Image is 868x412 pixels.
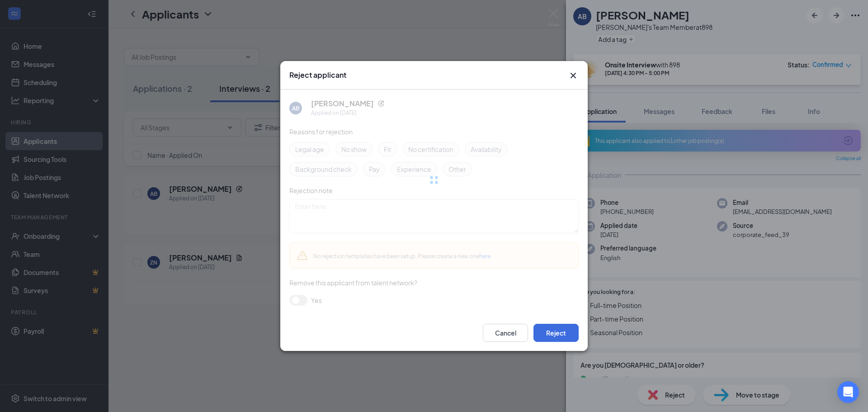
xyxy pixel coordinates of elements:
button: Reject [533,324,579,342]
h3: Reject applicant [289,70,346,80]
button: Close [568,70,579,81]
button: Cancel [483,324,528,342]
div: Open Intercom Messenger [837,381,859,403]
svg: Cross [568,70,579,81]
